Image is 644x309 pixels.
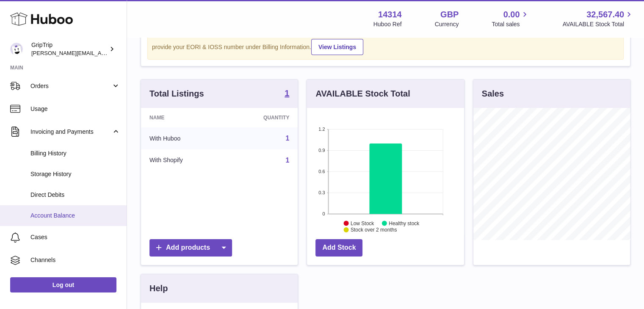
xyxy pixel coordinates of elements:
span: 0.00 [503,9,520,20]
strong: 1 [285,89,289,97]
text: Healthy stock [389,221,420,226]
a: 1 [285,157,289,164]
text: Low Stock [351,221,374,226]
img: craig@griptrip.com [10,43,23,55]
span: Channels [30,256,120,264]
div: If you're planning on sending your products internationally please add required customs informati... [152,30,619,55]
strong: 14314 [378,9,402,20]
span: Total sales [492,20,529,28]
span: 32,567.40 [586,9,624,20]
text: 0.9 [319,148,325,153]
text: 0.3 [319,190,325,195]
span: Storage History [30,170,120,178]
text: 0.6 [319,169,325,174]
a: 1 [285,89,289,99]
h3: Help [149,283,168,294]
strong: GBP [440,9,459,20]
span: Invoicing and Payments [30,128,111,136]
th: Name [141,108,226,127]
text: 0 [323,211,325,216]
td: With Shopify [141,149,226,171]
div: GripTrip [31,41,108,57]
h3: Sales [482,88,504,99]
a: View Listings [311,39,363,55]
td: With Huboo [141,127,226,149]
a: 0.00 Total sales [492,9,529,28]
div: Huboo Ref [373,20,402,28]
span: Usage [30,105,120,113]
span: [PERSON_NAME][EMAIL_ADDRESS][DOMAIN_NAME] [31,50,170,56]
th: Quantity [226,108,298,127]
span: Direct Debits [30,191,120,199]
div: Currency [435,20,459,28]
span: Billing History [30,149,120,157]
span: Account Balance [30,212,120,220]
h3: Total Listings [149,88,204,99]
h3: AVAILABLE Stock Total [315,88,410,99]
text: 1.2 [319,127,325,132]
a: 1 [285,135,289,142]
text: Stock over 2 months [351,227,397,233]
a: Add Stock [315,239,362,257]
span: Cases [30,233,120,241]
a: Add products [149,239,232,257]
a: Log out [10,277,116,292]
a: 32,567.40 AVAILABLE Stock Total [562,9,634,28]
span: Orders [30,82,111,90]
span: AVAILABLE Stock Total [562,20,634,28]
